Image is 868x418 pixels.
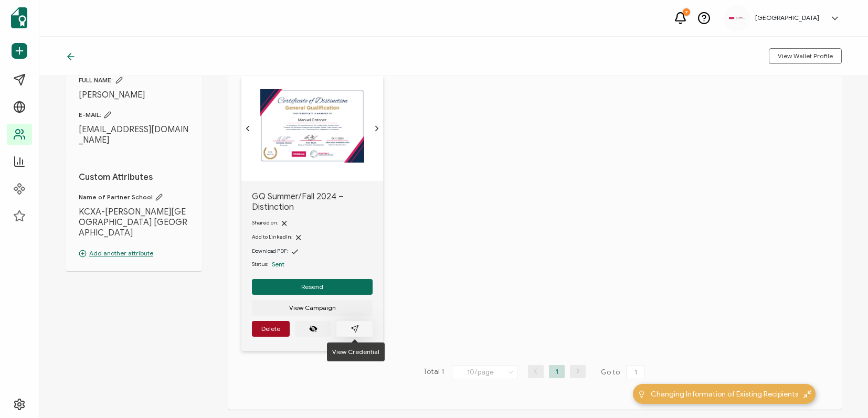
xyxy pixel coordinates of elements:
span: Sent [272,260,284,268]
span: View Wallet Profile [778,53,833,59]
span: Go to [601,365,647,380]
ion-icon: chevron back outline [244,124,252,133]
button: View Wallet Profile [769,48,842,64]
span: Status: [252,260,268,269]
span: Changing Information of Existing Recipients [651,389,798,400]
span: Shared on: [252,219,278,226]
span: Download PDF: [252,248,288,254]
li: 1 [549,365,565,378]
iframe: Chat Widget [816,368,868,418]
ion-icon: paper plane outline [351,325,359,333]
p: Add another attribute [79,249,189,258]
span: [PERSON_NAME] [79,90,189,100]
button: Delete [252,321,290,337]
h1: Custom Attributes [79,172,189,183]
span: Name of Partner School [79,193,189,201]
img: 534be6bd-3ab8-4108-9ccc-40d3e97e413d.png [729,17,745,19]
img: sertifier-logomark-colored.svg [11,7,27,28]
button: View Campaign [252,300,373,316]
span: KCXA-[PERSON_NAME][GEOGRAPHIC_DATA] [GEOGRAPHIC_DATA] [79,207,189,238]
button: Resend [252,279,373,295]
span: [EMAIL_ADDRESS][DOMAIN_NAME] [79,124,189,145]
span: FULL NAME: [79,76,189,84]
h5: [GEOGRAPHIC_DATA] [755,14,819,22]
img: minimize-icon.svg [803,390,811,398]
span: Resend [301,284,323,290]
ion-icon: chevron forward outline [373,124,381,133]
span: GQ Summer/Fall 2024 – Distinction [252,191,373,212]
input: Select [452,365,517,379]
span: E-MAIL: [79,111,189,119]
span: Add to LinkedIn: [252,233,292,240]
div: View Credential [327,342,385,361]
span: Delete [261,326,280,332]
span: View Campaign [289,305,336,311]
span: Total 1 [423,365,444,380]
ion-icon: eye off [309,325,317,333]
div: 7 [683,8,690,16]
